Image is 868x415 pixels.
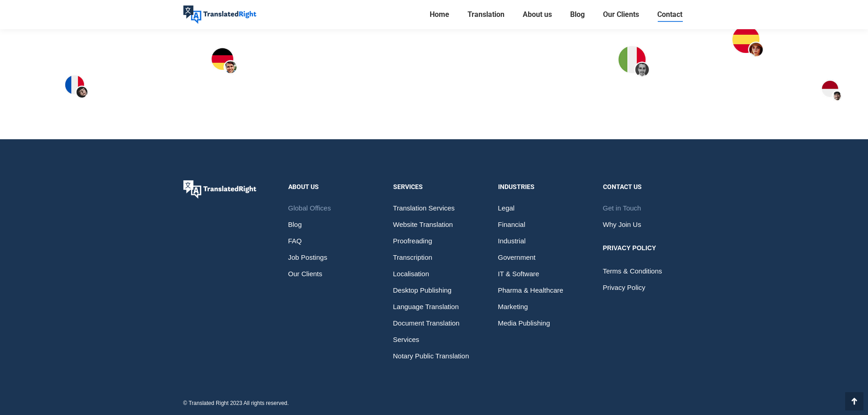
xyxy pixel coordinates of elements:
[603,279,685,296] a: Privacy Policy
[393,216,475,233] a: Website Translation
[603,180,685,193] div: Contact us
[498,216,525,233] span: Financial
[498,266,580,282] a: IT & Software
[288,200,331,216] span: Global Offices
[393,282,475,299] a: Desktop Publishing
[603,200,685,216] a: Get in Touch
[498,315,580,331] a: Media Publishing
[603,216,641,233] span: Why Join Us
[655,8,685,21] a: Contact
[498,315,550,331] span: Media Publishing
[600,8,642,21] a: Our Clients
[393,233,432,249] span: Proofreading
[288,266,322,282] span: Our Clients
[393,200,475,216] a: Translation Services
[393,299,475,315] a: Language Translation
[183,5,256,24] img: Translated Right
[393,249,475,266] a: Transcription
[498,282,580,299] a: Pharma & Healthcare
[393,216,453,233] span: Website Translation
[393,233,475,249] a: Proofreading
[498,249,536,266] span: Government
[498,216,580,233] a: Financial
[498,299,528,315] span: Marketing
[427,8,452,21] a: Home
[393,315,475,348] a: Document Translation Services
[288,249,370,266] a: Job Postings
[393,249,432,266] span: Transcription
[468,10,504,19] span: Translation
[288,180,370,193] div: About Us
[288,249,327,266] span: Job Postings
[393,180,475,193] div: Services
[288,233,302,249] span: FAQ
[570,10,585,19] span: Blog
[603,279,645,296] span: Privacy Policy
[498,200,580,216] a: Legal
[430,10,449,19] span: Home
[288,266,370,282] a: Our Clients
[603,216,685,233] a: Why Join Us
[603,263,685,279] a: Terms & Conditions
[498,200,515,216] span: Legal
[657,10,682,19] span: Contact
[603,200,641,216] span: Get in Touch
[393,266,429,282] span: Localisation
[393,348,475,364] a: Notary Public Translation
[393,282,452,299] span: Desktop Publishing
[393,200,455,216] span: Translation Services
[498,299,580,315] a: Marketing
[520,8,555,21] a: About us
[288,216,302,233] span: Blog
[288,233,370,249] a: FAQ
[498,180,580,193] div: Industries
[523,10,552,19] span: About us
[498,249,580,266] a: Government
[288,216,370,233] a: Blog
[393,348,469,364] span: Notary Public Translation
[603,10,639,19] span: Our Clients
[183,398,289,409] div: © Translated Right 2023 All rights reserved.
[498,233,526,249] span: Industrial
[498,266,540,282] span: IT & Software
[288,200,370,216] a: Global Offices
[498,282,563,299] span: Pharma & Healthcare
[393,266,475,282] a: Localisation
[567,8,587,21] a: Blog
[465,8,507,21] a: Translation
[498,233,580,249] a: Industrial
[603,263,662,279] span: Terms & Conditions
[393,299,459,315] span: Language Translation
